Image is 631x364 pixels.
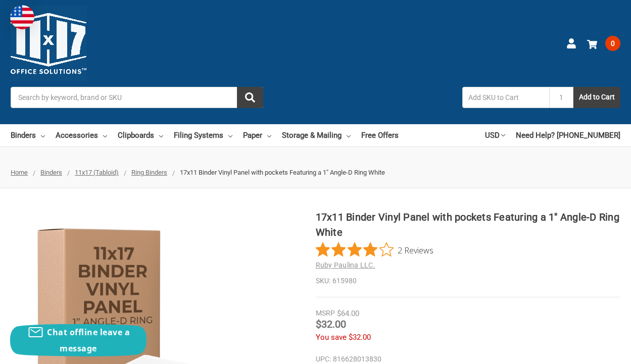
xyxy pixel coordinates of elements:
span: You save [316,333,347,342]
a: Clipboards [118,124,163,146]
span: $32.00 [349,333,371,342]
a: Free Offers [361,124,399,146]
input: Search by keyword, brand or SKU [11,87,263,108]
input: Add SKU to Cart [462,87,549,108]
button: Add to Cart [573,87,620,108]
span: 0 [605,36,620,51]
dt: SKU: [316,276,330,286]
a: Storage & Mailing [282,124,351,146]
a: Filing Systems [174,124,232,146]
span: $32.00 [316,318,346,330]
a: Ruby Paulina LLC. [316,261,375,269]
a: 11x17 (Tabloid) [75,169,119,176]
div: MSRP [316,308,335,319]
a: Ring Binders [131,169,167,176]
span: Chat offline leave a message [47,327,130,354]
button: Rated 4 out of 5 stars from 2 reviews. Jump to reviews. [316,242,433,257]
a: Accessories [56,124,107,146]
img: 11x17.com [11,6,86,81]
a: Paper [243,124,271,146]
iframe: Google Customer Reviews [548,337,631,364]
span: 2 Reviews [398,242,433,257]
a: USD [485,124,505,146]
span: 17x11 Binder Vinyl Panel with pockets Featuring a 1" Angle-D Ring White [180,169,385,176]
a: Home [11,169,28,176]
button: Chat offline leave a message [10,324,147,356]
a: Binders [11,124,45,146]
a: 0 [587,30,620,57]
dd: 615980 [316,276,621,286]
span: $64.00 [337,309,359,318]
a: Need Help? [PHONE_NUMBER] [516,124,620,146]
img: duty and tax information for United States [10,5,34,29]
h1: 17x11 Binder Vinyl Panel with pockets Featuring a 1" Angle-D Ring White [316,210,621,240]
a: Binders [40,169,62,176]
